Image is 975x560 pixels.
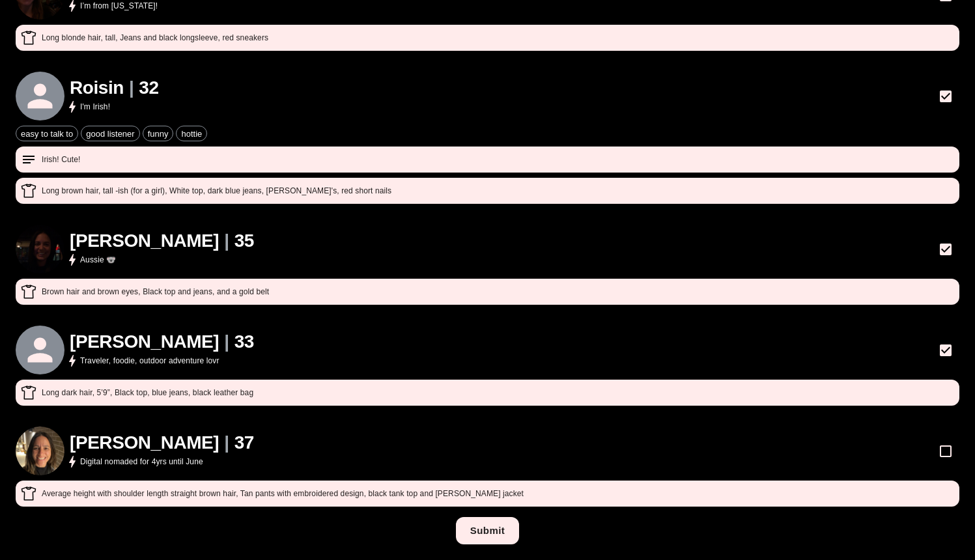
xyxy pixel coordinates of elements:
p: Average height with shoulder length straight brown hair , Tan pants with embroidered design, blac... [42,488,524,499]
h1: 33 [234,331,254,353]
h1: | [224,231,229,252]
h1: [PERSON_NAME] [70,231,219,252]
span: good listener [81,129,139,139]
h1: | [129,77,134,99]
p: Digital nomaded for 4yrs until June [80,456,203,468]
img: Jillian [16,427,64,475]
span: easy to talk to [16,129,78,139]
h1: [PERSON_NAME] [70,331,219,353]
p: Irish! Cute! [42,154,80,165]
h1: | [224,432,229,454]
p: Aussie 🐨 [80,254,116,266]
span: funny [143,129,173,139]
p: Long brown hair, tall -ish (for a girl) , White top, dark blue jeans, [PERSON_NAME]'s, red short ... [42,185,391,197]
span: hottie [177,129,206,139]
h1: 35 [234,231,254,252]
h1: 32 [139,77,158,99]
p: Traveler, foodie, outdoor adventure lovr [80,355,219,367]
h1: | [224,331,229,353]
p: Brown hair and brown eyes , Black top and jeans, and a gold belt [42,286,269,298]
button: Submit [456,517,519,544]
h1: Roisin [70,77,124,99]
h1: [PERSON_NAME] [70,432,219,454]
p: Long blonde hair, tall , Jeans and black longsleeve, red sneakers [42,32,268,44]
img: Megan [16,225,64,273]
p: I'm Irish! [80,101,110,113]
p: Long dark hair, 5’9” , Black top, blue jeans, black leather bag [42,387,253,399]
h1: 37 [234,432,254,454]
